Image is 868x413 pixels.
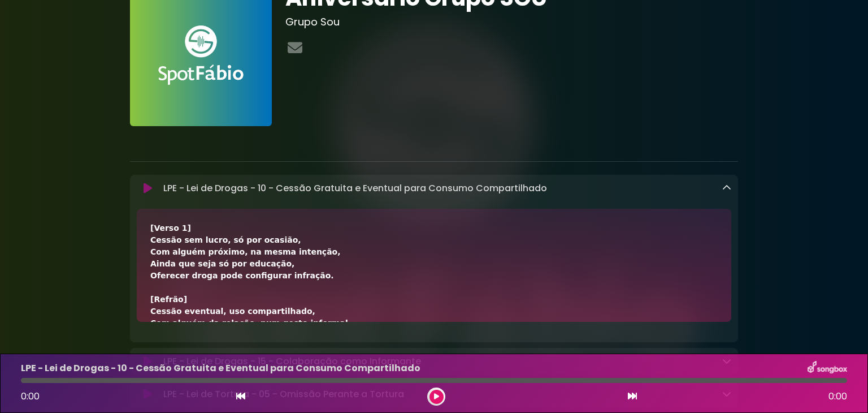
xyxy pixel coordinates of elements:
h3: Grupo Sou [285,16,738,28]
p: LPE - Lei de Drogas - 10 - Cessão Gratuita e Eventual para Consumo Compartilhado [21,362,420,375]
span: 0:00 [21,390,40,403]
p: LPE - Lei de Drogas - 10 - Cessão Gratuita e Eventual para Consumo Compartilhado [163,182,547,195]
span: 0:00 [828,390,847,403]
img: songbox-logo-white.png [808,361,847,376]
